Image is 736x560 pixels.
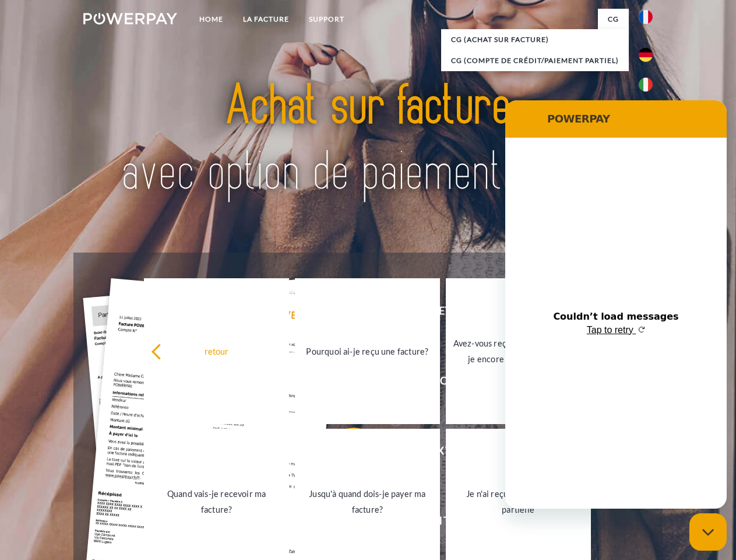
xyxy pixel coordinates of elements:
iframe: Messaging window [505,100,727,509]
div: Jusqu'à quand dois-je payer ma facture? [302,486,433,517]
div: Avez-vous reçu mes paiements, ai-je encore un solde ouvert? [453,335,584,367]
img: fr [639,10,653,24]
a: Avez-vous reçu mes paiements, ai-je encore un solde ouvert? [446,278,591,424]
a: Home [189,9,233,30]
div: Je n'ai reçu qu'une livraison partielle [453,486,584,517]
a: Support [299,9,354,30]
div: Quand vais-je recevoir ma facture? [151,486,282,517]
div: Pourquoi ai-je reçu une facture? [302,343,433,359]
iframe: Button to launch messaging window [689,513,727,551]
a: CG (Compte de crédit/paiement partiel) [441,50,629,71]
img: de [639,48,653,62]
img: title-powerpay_fr.svg [111,56,625,223]
a: CG [598,9,629,30]
a: LA FACTURE [233,9,299,30]
div: retour [151,343,282,359]
a: CG (achat sur facture) [441,29,629,50]
img: it [639,78,653,92]
img: logo-powerpay-white.svg [83,13,177,24]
